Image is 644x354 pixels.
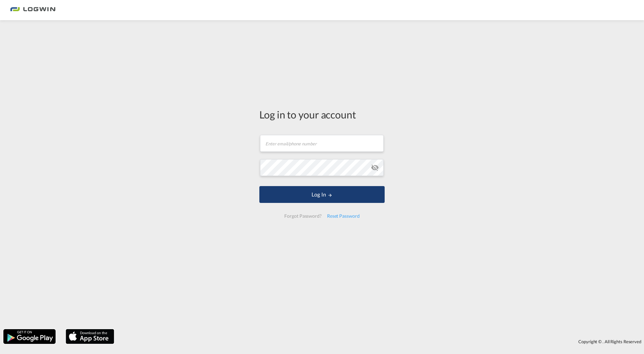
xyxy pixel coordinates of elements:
img: google.png [3,328,56,345]
div: Copyright © . All Rights Reserved [118,336,644,347]
button: LOGIN [259,186,385,203]
div: Reset Password [324,210,362,222]
img: apple.png [65,328,115,345]
input: Enter email/phone number [260,135,384,152]
div: Forgot Password? [282,210,324,222]
md-icon: icon-eye-off [371,164,379,172]
div: Log in to your account [259,107,385,121]
img: bc73a0e0d8c111efacd525e4c8ad7d32.png [10,3,56,18]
